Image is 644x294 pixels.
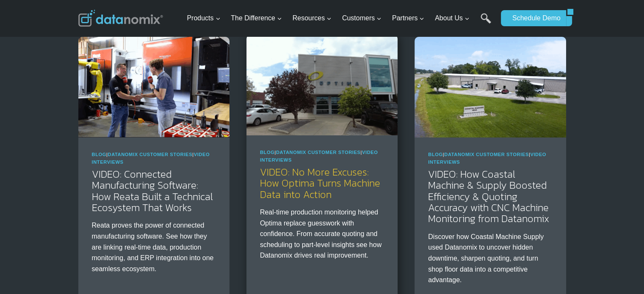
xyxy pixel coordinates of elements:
a: Search [481,13,491,32]
span: Resources [293,13,332,24]
a: Blog [428,152,443,157]
a: VIDEO: How Coastal Machine & Supply Boosted Efficiency & Quoting Accuracy with CNC Machine Monito... [428,167,549,226]
span: The Difference [231,13,282,24]
span: | | [92,152,210,165]
a: Blog [92,152,107,157]
img: Discover how Optima Manufacturing uses Datanomix to turn raw machine data into real-time insights... [246,35,398,135]
a: Datanomix Customer Stories [444,152,529,157]
span: Products [187,13,220,24]
nav: Primary Navigation [183,5,497,32]
a: VIDEO: No More Excuses: How Optima Turns Machine Data into Action [260,165,380,202]
span: | | [260,150,378,162]
a: Schedule Demo [501,10,566,26]
a: Datanomix Customer Stories [108,152,193,157]
span: Customers [342,13,381,24]
a: Blog [260,150,275,155]
p: Discover how Coastal Machine Supply used Datanomix to uncover hidden downtime, sharpen quoting, a... [428,231,552,286]
span: | | [428,152,546,165]
span: Partners [392,13,424,24]
span: About Us [435,13,470,24]
p: Reata proves the power of connected manufacturing software. See how they are linking real-time da... [92,220,216,274]
p: Real-time production monitoring helped Optima replace guesswork with confidence. From accurate qu... [260,207,384,261]
img: Reata’s Connected Manufacturing Software Ecosystem [78,37,229,137]
img: Coastal Machine Improves Efficiency & Quotes with Datanomix [415,37,566,137]
img: Datanomix [78,10,163,27]
a: Datanomix Customer Stories [276,150,361,155]
a: VIDEO: Connected Manufacturing Software: How Reata Built a Technical Ecosystem That Works [92,167,213,215]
